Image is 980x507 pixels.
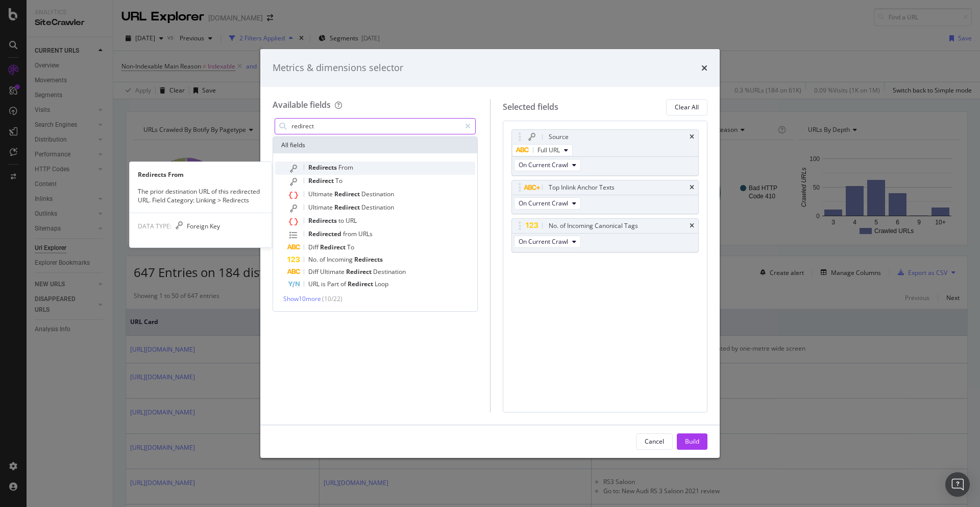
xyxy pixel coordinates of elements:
[308,229,343,238] span: Redirected
[334,190,361,198] span: Redirect
[308,203,334,212] span: Ultimate
[945,472,970,497] div: Open Intercom Messenger
[308,267,320,276] span: Diff
[514,197,581,210] button: On Current Crawl
[321,280,327,288] span: is
[338,163,353,172] span: From
[338,216,346,225] span: to
[514,236,581,248] button: On Current Crawl
[373,267,406,276] span: Destination
[636,433,673,450] button: Cancel
[675,103,699,111] div: Clear All
[348,280,375,288] span: Redirect
[320,243,347,251] span: Redirect
[347,243,354,251] span: To
[519,160,568,169] span: On Current Crawl
[514,159,581,171] button: On Current Crawl
[375,280,388,288] span: Loop
[273,61,403,75] div: Metrics & dimensions selector
[273,99,331,110] div: Available fields
[308,176,335,185] span: Redirect
[322,294,342,303] span: ( 10 / 22 )
[685,437,699,446] div: Build
[511,129,699,176] div: SourcetimesFull URLOn Current Crawl
[519,199,568,208] span: On Current Crawl
[354,255,383,264] span: Redirects
[320,255,327,264] span: of
[320,267,346,276] span: Ultimate
[701,61,707,75] div: times
[308,216,338,225] span: Redirects
[677,433,707,450] button: Build
[537,146,560,154] span: Full URL
[361,190,394,198] span: Destination
[549,132,569,142] div: Source
[346,216,357,225] span: URL
[130,170,272,179] div: Redirects From
[361,203,394,212] span: Destination
[308,163,338,172] span: Redirects
[690,223,694,229] div: times
[519,237,568,246] span: On Current Crawl
[335,176,342,185] span: To
[549,182,615,193] div: Top Inlink Anchor Texts
[343,229,358,238] span: from
[358,229,373,238] span: URLs
[512,144,573,156] button: Full URL
[130,187,272,204] div: The prior destination URL of this redirected URL. Field Category: Linking > Redirects
[346,267,373,276] span: Redirect
[511,218,699,252] div: No. of Incoming Canonical TagstimesOn Current Crawl
[334,203,361,212] span: Redirect
[308,280,321,288] span: URL
[290,119,460,134] input: Search by field name
[308,190,334,198] span: Ultimate
[690,134,694,140] div: times
[283,294,321,303] span: Show 10 more
[690,185,694,191] div: times
[273,137,477,153] div: All fields
[327,255,354,264] span: Incoming
[327,280,340,288] span: Part
[549,221,638,231] div: No. of Incoming Canonical Tags
[260,49,720,458] div: modal
[666,99,707,116] button: Clear All
[308,243,320,251] span: Diff
[511,180,699,214] div: Top Inlink Anchor TextstimesOn Current Crawl
[308,255,320,264] span: No.
[340,280,348,288] span: of
[645,437,664,446] div: Cancel
[503,101,558,113] div: Selected fields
